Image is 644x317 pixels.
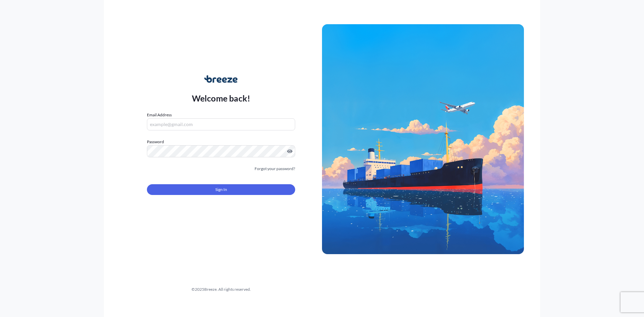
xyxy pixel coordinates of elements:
[147,184,295,195] button: Sign In
[322,24,524,254] img: Ship illustration
[120,286,322,293] div: © 2025 Breeze. All rights reserved.
[255,165,295,172] a: Forgot your password?
[215,186,227,193] span: Sign In
[147,112,172,118] label: Email Address
[192,93,251,104] p: Welcome back!
[287,149,292,154] button: Show password
[147,118,295,130] input: example@gmail.com
[147,138,295,145] label: Password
